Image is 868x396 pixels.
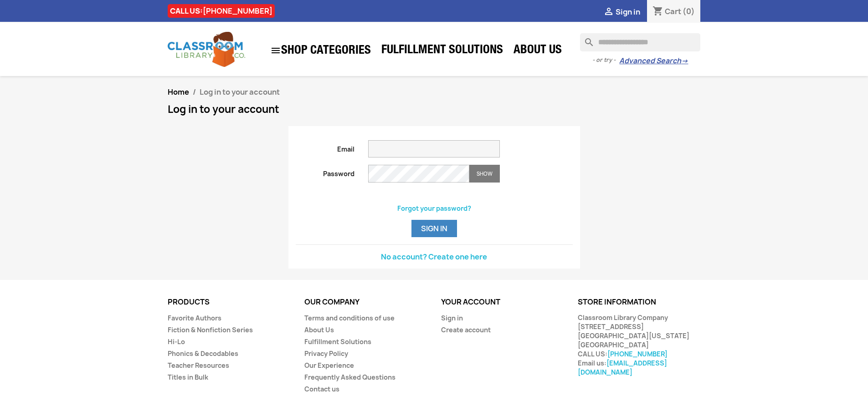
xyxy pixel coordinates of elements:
a: Phonics & Decodables [168,349,238,358]
p: Our company [304,298,427,306]
a: Favorite Authors [168,314,221,322]
input: Search [580,33,700,51]
a: [EMAIL_ADDRESS][DOMAIN_NAME] [578,359,667,376]
a: Hi-Lo [168,337,185,346]
button: Show [469,165,500,183]
a: Your account [441,297,500,307]
a: Titles in Bulk [168,373,208,381]
span: (0) [683,6,695,16]
a: No account? Create one here [381,252,487,262]
label: Email [289,140,362,154]
a: Home [168,87,189,97]
p: Products [168,298,291,306]
div: Classroom Library Company [STREET_ADDRESS] [GEOGRAPHIC_DATA][US_STATE] [GEOGRAPHIC_DATA] CALL US:... [578,313,701,377]
label: Password [289,165,362,178]
span: Cart [665,6,681,16]
a: Terms and conditions of use [304,314,395,322]
a: Privacy Policy [304,349,348,358]
i:  [270,45,281,56]
h1: Log in to your account [168,104,701,115]
a: Advanced Search→ [619,56,688,66]
a: Frequently Asked Questions [304,373,395,381]
a: Our Experience [304,361,354,370]
i: search [580,33,591,44]
i:  [603,7,614,18]
a: Forgot your password? [397,204,471,213]
a:  Sign in [603,7,640,17]
a: [PHONE_NUMBER] [203,6,272,16]
a: Fulfillment Solutions [304,337,371,346]
span: - or try - [592,56,619,65]
input: Password input [368,165,469,183]
a: SHOP CATEGORIES [266,41,375,61]
a: Teacher Resources [168,361,229,370]
p: Store information [578,298,701,306]
a: About Us [304,325,334,334]
a: Create account [441,325,491,334]
div: CALL US: [168,4,275,18]
i: shopping_cart [652,6,663,17]
a: [PHONE_NUMBER] [607,350,668,358]
span: Log in to your account [200,87,280,97]
a: Fulfillment Solutions [377,42,508,60]
img: Classroom Library Company [168,32,245,67]
span: Sign in [616,7,640,17]
a: Sign in [441,314,463,322]
span: → [681,56,688,66]
a: Contact us [304,385,339,393]
a: About Us [509,42,566,60]
a: Fiction & Nonfiction Series [168,325,253,334]
button: Sign in [411,220,457,237]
